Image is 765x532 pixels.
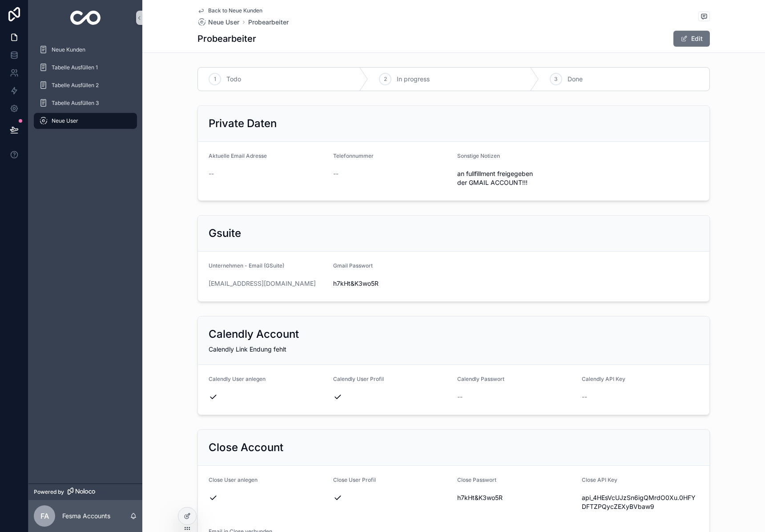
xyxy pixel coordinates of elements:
span: Neue User [52,117,78,124]
span: -- [457,392,463,401]
h2: Close Account [209,440,283,455]
span: Close API Key [582,476,617,483]
span: In progress [397,75,430,84]
span: Calendly Passwort [457,376,504,382]
h2: Private Daten [209,116,277,131]
a: Neue User [34,113,137,129]
span: Gmail Passwort [333,262,373,269]
div: scrollable content [28,36,142,140]
img: App logo [70,11,101,25]
span: -- [582,392,587,401]
span: Todo [226,75,241,84]
span: Tabelle Ausfüllen 2 [52,82,99,89]
h2: Calendly Account [209,327,299,341]
span: Back to Neue Kunden [208,7,262,14]
span: 2 [384,76,387,83]
a: Tabelle Ausfüllen 3 [34,95,137,111]
p: Fesma Accounts [62,512,110,520]
span: FA [40,511,49,521]
span: Aktuelle Email Adresse [209,152,267,159]
span: Unternehmen - Email (GSuite) [209,262,284,269]
span: 1 [214,76,216,83]
span: Calendly User Profil [333,376,384,382]
span: Neue User [208,18,239,27]
span: Tabelle Ausfüllen 1 [52,64,98,71]
button: Edit [673,31,710,47]
h1: Probearbeiter [197,32,256,45]
span: Calendly User anlegen [209,376,266,382]
span: Powered by [34,488,64,496]
span: Sonstige Notizen [457,152,500,159]
span: Calendly API Key [582,376,625,382]
span: -- [209,169,214,178]
a: Powered by [28,484,142,500]
a: Tabelle Ausfüllen 2 [34,77,137,93]
a: Neue Kunden [34,42,137,58]
span: api_4HEsVcUJzSn6igQMrdO0Xu.0HFYDFTZPQycZEXyBVbaw9 [582,493,699,511]
span: Neue Kunden [52,46,85,53]
span: 3 [554,76,557,83]
span: an fullfillment freigegeben der GMAIL ACCOUNT!!! [457,169,575,187]
a: Tabelle Ausfüllen 1 [34,60,137,76]
a: Back to Neue Kunden [197,7,262,14]
span: -- [333,169,338,178]
a: Probearbeiter [248,18,289,27]
span: Close Passwort [457,476,496,483]
span: Close User anlegen [209,476,258,483]
span: Done [568,75,583,84]
h2: Gsuite [209,226,241,240]
span: Tabelle Ausfüllen 3 [52,100,99,107]
span: Close User Profil [333,476,376,483]
span: Telefonnummer [333,152,374,159]
span: h7kHt&K3wo5R [457,493,575,502]
a: [EMAIL_ADDRESS][DOMAIN_NAME] [209,279,316,288]
a: Neue User [197,18,239,27]
span: Calendly Link Endung fehlt [209,345,286,353]
span: h7kHt&K3wo5R [333,279,451,288]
